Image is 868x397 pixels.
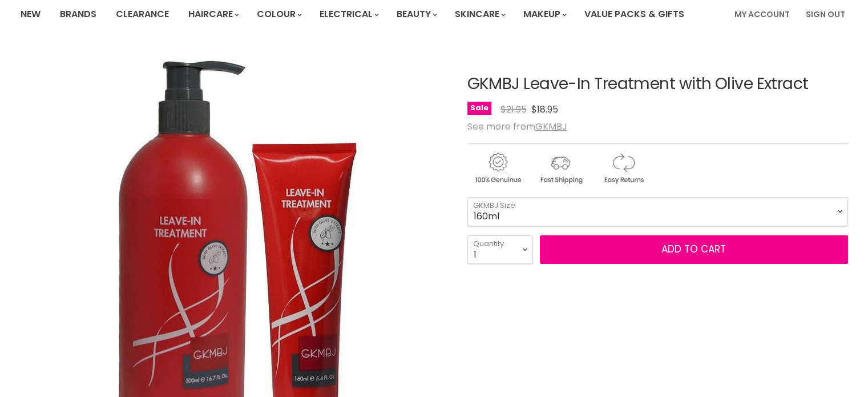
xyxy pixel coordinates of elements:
a: Brands [51,2,105,26]
a: Colour [248,2,309,26]
h1: GKMBJ Leave-In Treatment with Olive Extract [467,75,848,93]
a: New [12,2,49,26]
span: Sale [467,102,491,115]
span: See more from [467,120,567,133]
img: genuine.gif [467,151,528,186]
a: Makeup [515,2,574,26]
a: Beauty [388,2,444,26]
img: shipping.gif [530,151,591,186]
span: $18.95 [531,103,558,116]
iframe: Gorgias live chat messenger [811,343,857,386]
a: Sign Out [799,2,852,26]
a: Electrical [311,2,386,26]
a: Haircare [180,2,246,26]
a: Skincare [446,2,512,26]
a: My Account [728,2,797,26]
a: Value Packs & Gifts [576,2,693,26]
span: $21.95 [500,103,527,116]
a: GKMBJ [535,120,567,133]
span: Add to cart [661,242,726,256]
img: returns.gif [593,151,653,186]
a: Clearance [107,2,177,26]
select: Quantity [467,235,533,264]
button: Add to cart [540,235,848,264]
